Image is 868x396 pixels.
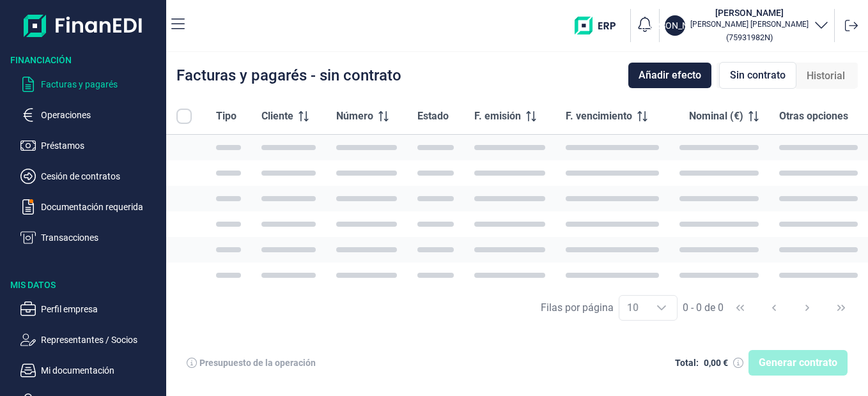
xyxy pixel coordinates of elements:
p: Representantes / Socios [41,332,161,347]
div: Facturas y pagarés - sin contrato [176,68,401,83]
span: 0 - 0 de 0 [683,303,724,313]
span: Otras opciones [779,109,848,124]
p: Operaciones [41,107,161,123]
button: Operaciones [20,107,161,123]
button: First Page [725,293,756,323]
div: Historial [796,63,855,89]
button: Documentación requerida [20,199,161,215]
img: erp [575,17,625,34]
p: Documentación requerida [41,199,161,215]
button: Previous Page [759,293,789,323]
p: Transacciones [41,230,161,245]
img: Logo de aplicación [24,10,143,41]
button: Mi documentación [20,363,161,378]
span: F. emisión [474,109,521,124]
div: Total: [675,358,699,368]
span: Nominal (€) [689,109,743,124]
span: Historial [807,68,845,84]
div: Choose [646,296,677,320]
button: Next Page [792,293,823,323]
button: Transacciones [20,230,161,245]
div: Sin contrato [719,62,796,89]
span: Añadir efecto [639,68,701,83]
button: Añadir efecto [628,63,711,88]
button: [PERSON_NAME][PERSON_NAME][PERSON_NAME] [PERSON_NAME](75931982N) [665,6,829,45]
span: F. vencimiento [566,109,632,124]
p: Perfil empresa [41,301,161,317]
span: Sin contrato [730,68,786,83]
h3: [PERSON_NAME] [690,6,809,19]
button: Facturas y pagarés [20,77,161,92]
p: Cesión de contratos [41,169,161,184]
p: Mi documentación [41,363,161,378]
div: Filas por página [541,300,614,316]
span: Estado [417,109,449,124]
small: Copiar cif [726,33,773,42]
p: Facturas y pagarés [41,77,161,92]
div: 0,00 € [704,358,728,368]
p: [PERSON_NAME] [PERSON_NAME] [690,19,809,29]
div: Presupuesto de la operación [199,358,316,368]
p: [PERSON_NAME] [641,19,709,32]
div: All items unselected [176,109,192,124]
button: Préstamos [20,138,161,153]
button: Last Page [826,293,856,323]
button: Representantes / Socios [20,332,161,347]
p: Préstamos [41,138,161,153]
button: Cesión de contratos [20,169,161,184]
span: Número [336,109,373,124]
button: Perfil empresa [20,301,161,317]
span: Tipo [216,109,236,124]
span: Cliente [261,109,293,124]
